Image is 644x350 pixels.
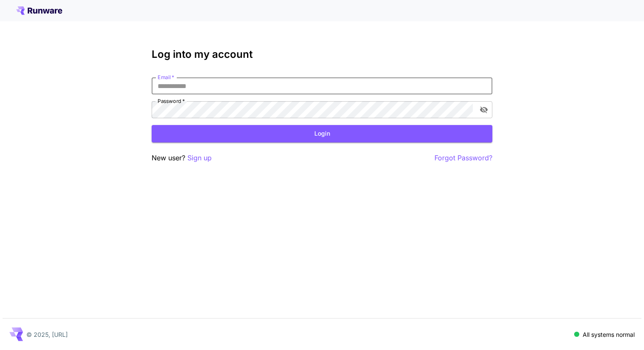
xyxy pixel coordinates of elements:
button: Sign up [187,153,212,163]
h3: Log into my account [152,48,492,60]
label: Email [158,74,174,81]
p: New user? [152,153,212,163]
button: Login [152,125,492,142]
p: © 2025, [URL] [26,330,68,339]
button: toggle password visibility [476,102,492,117]
p: All systems normal [583,330,635,339]
label: Password [158,97,185,105]
button: Forgot Password? [434,153,492,163]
